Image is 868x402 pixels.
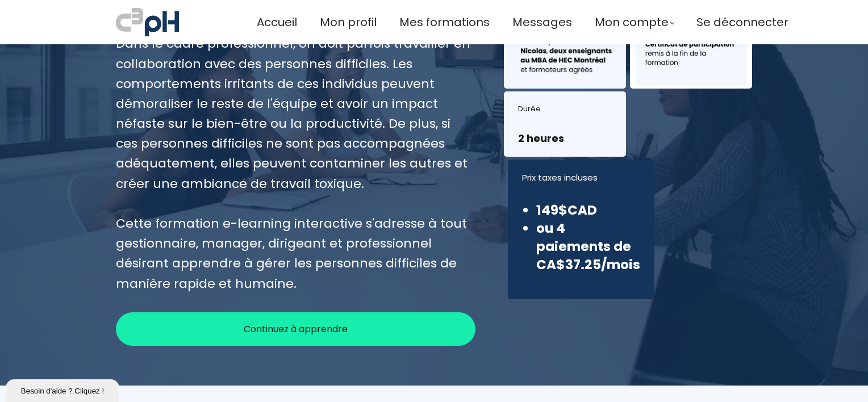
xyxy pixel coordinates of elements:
[536,201,640,219] li: 149$CAD
[536,219,640,274] li: ou 4 paiements de CA$37.25/mois
[257,13,297,32] a: Accueil
[518,103,612,115] div: Durée
[696,13,788,32] a: Se déconnecter
[518,131,612,145] h3: 2 heures
[6,377,122,402] iframe: chat widget
[116,6,179,39] img: a70bc7685e0efc0bd0b04b3506828469.jpeg
[244,322,348,336] span: Continuez à apprendre
[595,13,669,32] span: Mon compte
[522,171,640,185] div: Prix taxes incluses
[512,13,572,32] a: Messages
[320,13,377,32] a: Mon profil
[399,13,490,32] a: Mes formations
[116,33,475,293] div: Dans le cadre professionnel, on doit parfois travailler en collaboration avec des personnes diffi...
